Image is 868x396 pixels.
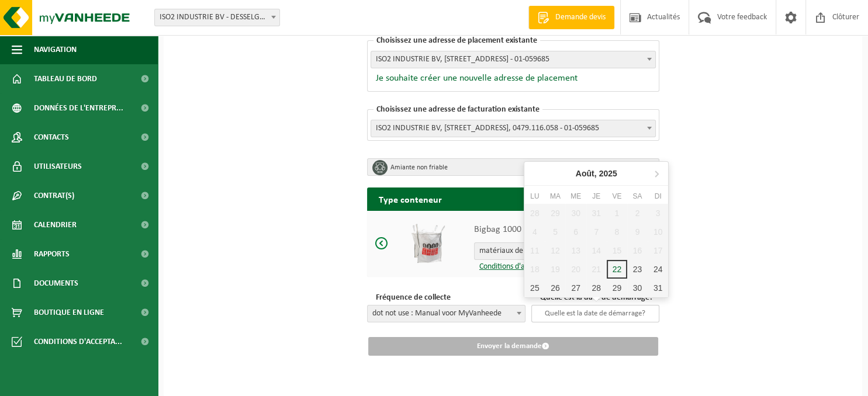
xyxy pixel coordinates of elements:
span: Boutique en ligne [34,298,104,327]
span: Contrat(s) [34,181,74,210]
span: Demande devis [552,12,608,23]
span: dot not use : Manual voor MyVanheede [368,305,525,322]
span: Contacts [34,123,69,152]
a: Demande devis [528,6,614,29]
img: Bigbag 1000 L, certifié UN (amiante) [406,221,449,265]
span: Choisissez une adresse de facturation existante [374,105,542,114]
div: 31 [648,279,668,297]
span: ISO2 INDUSTRIE BV - DESSELGEM [154,9,280,26]
span: Amiante non friable [390,159,644,176]
div: 28 [586,279,607,297]
div: Je [586,190,607,202]
p: Fréquence de collecte [373,291,525,304]
div: 27 [565,279,586,297]
button: Je souhaite créer une nouvelle adresse de placement [371,72,577,84]
input: Quelle est la date de démarrage? [531,305,659,322]
a: Conditions d'acceptation [474,262,560,271]
div: Ma [545,190,565,202]
div: Di [648,190,668,202]
span: ISO2 INDUSTRIE BV, PITANTIESTRAAT 121, DESSELGEM, 0479.116.058 - 01-059685 [371,120,655,137]
div: 24 [648,260,668,279]
span: Amiante non friable [368,159,659,176]
div: Sa [627,190,648,202]
span: matériaux de construction contenant de l'amiante lié au ciment (non friable) [474,242,620,260]
div: Août, [571,164,622,183]
span: Tableau de bord [34,64,97,93]
button: Envoyer la demande [368,337,658,356]
div: 23 [627,260,648,279]
span: ISO2 INDUSTRIE BV, PITANTIESTRAAT 121, DESSELGEM, 0479.116.058 - 01-059685 [371,120,656,137]
span: dot not use : Manual voor MyVanheede [367,305,525,322]
i: 2025 [599,169,617,178]
span: Conditions d'accepta... [34,327,122,356]
span: Rapports [34,239,70,269]
span: Choisissez une adresse de placement existante [374,36,540,45]
span: Navigation [34,35,77,64]
div: Ve [607,190,627,202]
span: ISO2 INDUSTRIE BV, PITANTIESTRAAT 121, DESSELGEM - 01-059685 [371,51,655,68]
p: Bigbag 1000 L, certifié UN (amiante) [474,223,620,237]
div: 29 [607,279,627,297]
span: Données de l'entrepr... [34,93,123,123]
div: 22 [607,260,627,279]
span: Calendrier [34,210,77,239]
div: 25 [524,279,545,297]
div: 30 [627,279,648,297]
span: Utilisateurs [34,152,82,181]
span: ISO2 INDUSTRIE BV, PITANTIESTRAAT 121, DESSELGEM - 01-059685 [371,51,656,68]
span: matériaux de construction contenant de l'amiante lié au ciment (non friable) [475,243,620,259]
span: ISO2 INDUSTRIE BV - DESSELGEM [155,9,279,26]
div: Me [565,190,586,202]
div: 26 [545,279,565,297]
span: Amiante non friable [367,158,659,176]
div: Lu [524,190,545,202]
h2: Type conteneur [367,187,659,210]
span: Documents [34,269,78,298]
